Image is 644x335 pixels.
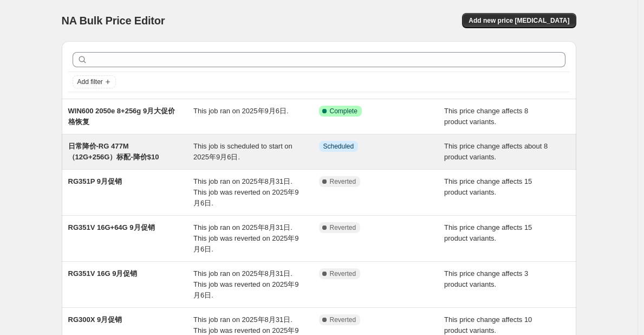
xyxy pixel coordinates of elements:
span: This price change affects 8 product variants. [444,107,528,126]
button: Add new price [MEDICAL_DATA] [462,13,576,28]
span: This price change affects 3 product variants. [444,269,528,288]
span: Add filter [77,78,103,86]
span: RG351V 16G 9月促销 [68,269,138,278]
span: Complete [330,107,357,115]
span: Reverted [330,223,356,232]
button: Add filter [73,75,116,88]
span: Add new price [MEDICAL_DATA] [469,16,569,25]
span: This job ran on 2025年8月31日. This job was reverted on 2025年9月6日. [193,177,298,207]
span: RG351P 9月促销 [68,177,122,185]
span: This job ran on 2025年8月31日. This job was reverted on 2025年9月6日. [193,269,298,299]
span: RG300X 9月促销 [68,315,122,324]
span: Scheduled [323,142,354,151]
span: RG351V 16G+64G 9月促销 [68,223,155,231]
span: This price change affects 10 product variants. [444,315,532,334]
span: Reverted [330,269,356,278]
span: Reverted [330,315,356,324]
span: This job ran on 2025年9月6日. [193,107,289,115]
span: This job is scheduled to start on 2025年9月6日. [193,142,292,161]
span: NA Bulk Price Editor [62,15,165,27]
span: This job ran on 2025年8月31日. This job was reverted on 2025年9月6日. [193,223,298,253]
span: This price change affects 15 product variants. [444,177,532,196]
span: This price change affects about 8 product variants. [444,142,548,161]
span: This price change affects 15 product variants. [444,223,532,242]
span: Reverted [330,177,356,186]
span: 日常降价-RG 477M （12G+256G）标配-降价$10 [68,142,159,161]
span: WIN600 2050e 8+256g 9月大促价格恢复 [68,107,175,126]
